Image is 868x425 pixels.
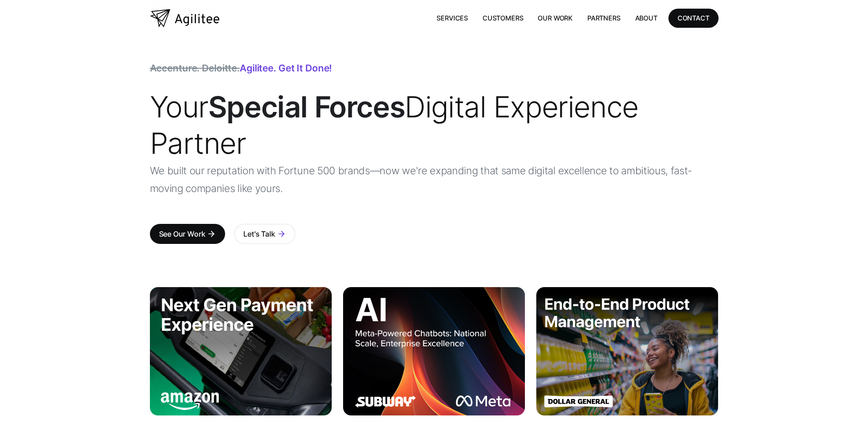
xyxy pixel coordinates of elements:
[150,162,719,197] p: We built our reputation with Fortune 500 brands—now we're expanding that same digital excellence ...
[150,224,226,244] a: See Our Workarrow_forward
[208,89,405,124] strong: Special Forces
[150,64,332,73] div: Agilitee. Get it done!
[277,229,286,238] div: arrow_forward
[678,12,709,24] div: CONTACT
[159,228,205,240] div: See Our Work
[580,9,628,27] a: Partners
[668,9,719,27] a: CONTACT
[475,9,530,27] a: Customers
[628,9,665,27] a: About
[243,228,275,240] div: Let's Talk
[150,89,638,161] span: Your Digital Experience Partner
[150,9,220,27] a: home
[429,9,475,27] a: Services
[207,229,216,238] div: arrow_forward
[530,9,580,27] a: Our Work
[150,62,240,74] span: Accenture. Deloitte.
[234,224,295,244] a: Let's Talkarrow_forward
